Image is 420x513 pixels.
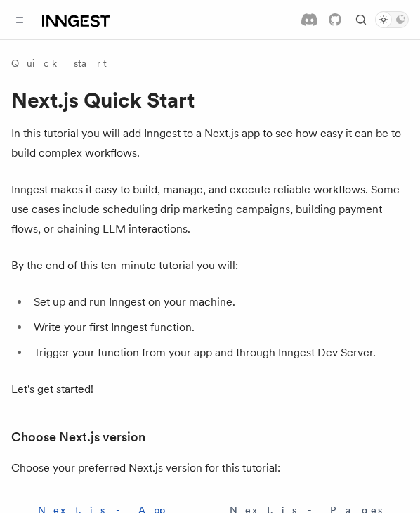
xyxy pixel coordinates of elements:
p: In this tutorial you will add Inngest to a Next.js app to see how easy it can be to build complex... [11,124,409,163]
p: Inngest makes it easy to build, manage, and execute reliable workflows. Some use cases include sc... [11,180,409,239]
a: Quick start [11,56,107,70]
a: Choose Next.js version [11,427,145,447]
li: Write your first Inngest function. [29,318,409,337]
p: Choose your preferred Next.js version for this tutorial: [11,458,409,478]
h1: Next.js Quick Start [11,87,409,112]
button: Toggle dark mode [375,11,409,28]
li: Set up and run Inngest on your machine. [29,292,409,312]
button: Toggle navigation [11,11,28,28]
li: Trigger your function from your app and through Inngest Dev Server. [29,343,409,363]
p: By the end of this ten-minute tutorial you will: [11,256,409,275]
p: Let's get started! [11,379,409,399]
button: Find something... [353,11,369,28]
